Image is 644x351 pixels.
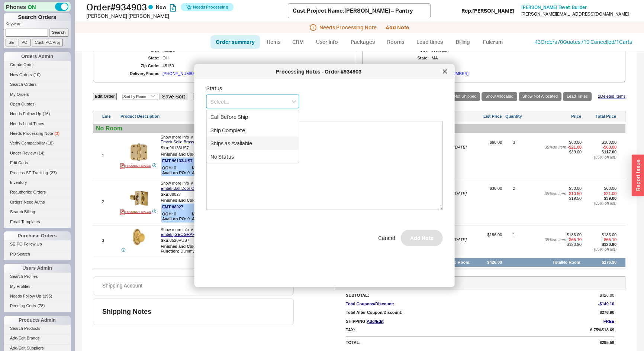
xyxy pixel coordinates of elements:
[10,141,45,145] span: Verify Compatibility
[4,302,71,310] a: Pending Certs(78)
[49,170,57,175] span: ( 27 )
[346,328,581,332] div: Tax:
[411,35,448,49] a: Lead times
[346,302,581,306] div: Total Coupons/Discount:
[206,85,222,91] span: Status
[104,56,160,61] div: State:
[10,303,36,308] span: Pending Certs
[4,292,71,300] a: Needs Follow Up(195)
[4,159,71,167] a: Edit Carts
[206,95,299,108] input: Select...
[6,21,71,29] p: Keyword:
[569,186,582,191] span: $30.00
[4,218,71,226] a: Email Templates
[161,244,201,248] span: Finishes and Colors :
[10,131,53,136] span: Needs Processing Note
[418,191,467,201] span: - [PERSON_NAME] [DATE] 02:41 PM
[602,140,616,144] span: $180.00
[4,149,71,157] a: Under Review(14)
[602,328,614,332] span: $18.69
[210,35,260,49] a: Order summary
[603,319,614,324] span: FREE
[599,310,614,315] span: $276.90
[162,205,183,209] a: EMT 88027
[162,64,345,68] div: 45150
[10,151,36,155] span: Under Review
[120,163,151,169] a: PRODUCT SPECS
[418,145,467,154] span: - [PERSON_NAME] [DATE] 02:41 PM
[287,35,309,49] a: CRM
[161,135,193,139] span: Show more info ∨
[161,152,309,157] div: French Antique
[310,35,344,49] a: User info
[568,145,582,150] span: - $21.00
[525,114,581,119] div: Price
[43,294,52,298] span: ( 195 )
[477,35,508,49] a: Fulcrum
[386,25,409,30] button: Add Note
[4,179,71,186] a: Inventory
[568,191,582,196] span: - $10.50
[569,196,582,201] span: $19.50
[161,198,309,203] div: French Antique
[4,240,71,248] a: SE PO Follow Up
[207,137,299,150] div: Ships as Available
[598,94,625,99] a: 2Deleted Items
[519,92,561,101] a: Show Not Allocated
[192,170,222,175] span: 0
[603,145,616,150] span: - $63.00
[487,260,502,265] div: $426.00
[193,93,247,101] button: Addprocessing notes
[4,325,71,332] a: Search Products
[418,237,467,247] span: - [PERSON_NAME] [DATE] 11:24 AM
[535,39,614,45] a: 43Orders /0Quotes /10 Cancelled
[10,170,48,175] span: Process SE Tracking
[583,247,616,252] div: ( 35 % off list)
[120,114,310,119] div: Product Description
[410,233,434,242] span: Add Note
[471,140,502,177] span: $60.00
[553,260,582,265] div: Total No Room :
[450,35,476,49] a: Billing
[33,72,41,77] span: ( 10 )
[162,166,192,170] span: 0
[471,114,502,119] div: List Price
[567,233,582,237] span: $186.00
[521,5,587,10] a: [PERSON_NAME] Tevet, Builder
[614,39,632,45] a: /1Carts
[603,237,616,242] span: - $65.10
[567,242,582,247] span: $120.90
[292,100,296,103] svg: close menu
[604,196,616,201] span: $39.00
[130,143,148,161] img: 96133us7_a9pfmf
[161,152,201,156] span: Finishes and Colors :
[545,145,566,150] span: 35 % on item
[49,29,69,36] input: Search
[19,39,30,46] input: PO
[432,56,615,61] div: MA
[4,283,71,290] a: My Profiles
[293,7,413,14] div: Cust. Project Name : [PERSON_NAME] – Pantry
[4,273,71,280] a: Search Profiles
[261,35,286,49] a: Items
[471,186,502,223] span: $30.00
[161,186,202,191] a: Emtek Ball Door Catch
[161,198,201,202] span: Finishes and Colors :
[86,12,288,20] div: [PERSON_NAME] [PERSON_NAME]
[602,260,616,265] div: $276.90
[206,111,443,118] span: Comments
[162,217,192,221] span: 0
[4,231,71,240] div: Purchase Orders
[4,91,71,98] a: My Orders
[170,146,189,150] span: 96133US7
[102,114,119,119] div: Line
[207,110,299,124] div: Call Before Ship
[162,212,192,217] span: 0
[367,319,383,324] span: Add /Edit
[4,264,71,273] div: Users Admin
[604,186,616,191] span: $60.00
[599,293,614,298] span: $426.00
[569,150,582,154] span: $39.00
[192,217,222,221] span: 0
[161,192,170,196] span: Sku:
